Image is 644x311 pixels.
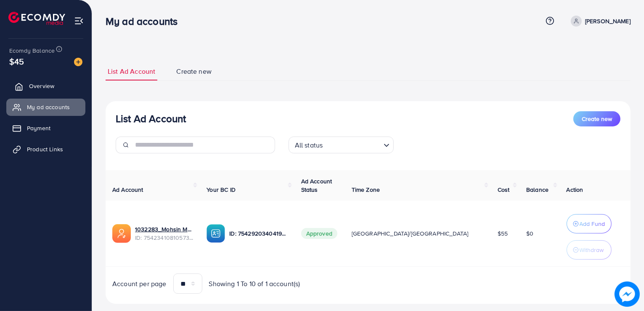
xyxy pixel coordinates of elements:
a: Overview [6,78,85,94]
span: Approved [301,228,337,239]
span: Time Zone [352,185,380,194]
span: Create new [582,115,612,123]
div: <span class='underline'>1032283_Mohsin MONI ad account_01</span></br>7542341081057361921 [135,225,193,242]
span: Cost [498,185,510,194]
span: $45 [9,55,24,67]
span: Action [567,185,583,194]
a: 1032283_Mohsin MONI ad account_01 [135,225,193,233]
a: [PERSON_NAME] [567,16,631,27]
img: ic-ba-acc.ded83a64.svg [207,224,225,243]
span: Ecomdy Balance [9,46,55,55]
a: My ad accounts [6,99,85,115]
button: Withdraw [567,240,612,260]
img: menu [74,16,84,26]
p: [PERSON_NAME] [585,16,631,26]
span: [GEOGRAPHIC_DATA]/[GEOGRAPHIC_DATA] [352,229,469,238]
span: Your BC ID [207,185,236,194]
h3: List Ad Account [116,113,186,125]
img: logo [8,12,65,25]
a: Product Links [6,141,85,158]
button: Create new [573,111,620,126]
div: Search for option [289,137,394,153]
h3: My ad accounts [106,15,184,27]
span: My ad accounts [27,103,70,111]
span: Product Links [27,145,63,153]
span: Account per page [112,279,167,289]
span: Create new [176,67,212,76]
span: Ad Account Status [301,177,332,194]
img: ic-ads-acc.e4c84228.svg [112,224,131,243]
img: image [74,58,82,66]
span: Overview [29,82,54,90]
span: Showing 1 To 10 of 1 account(s) [209,279,300,289]
span: All status [293,139,325,151]
span: ID: 7542341081057361921 [135,233,193,242]
p: ID: 7542920340419346439 [229,228,287,239]
span: Ad Account [112,185,143,194]
span: List Ad Account [108,67,155,76]
span: Payment [27,124,50,132]
a: Payment [6,120,85,137]
span: $55 [498,229,508,238]
button: Add Fund [567,214,612,233]
p: Withdraw [580,245,604,255]
span: Balance [526,185,549,194]
p: Add Fund [580,219,605,229]
span: $0 [526,229,533,238]
img: image [616,283,639,306]
input: Search for option [325,137,380,151]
